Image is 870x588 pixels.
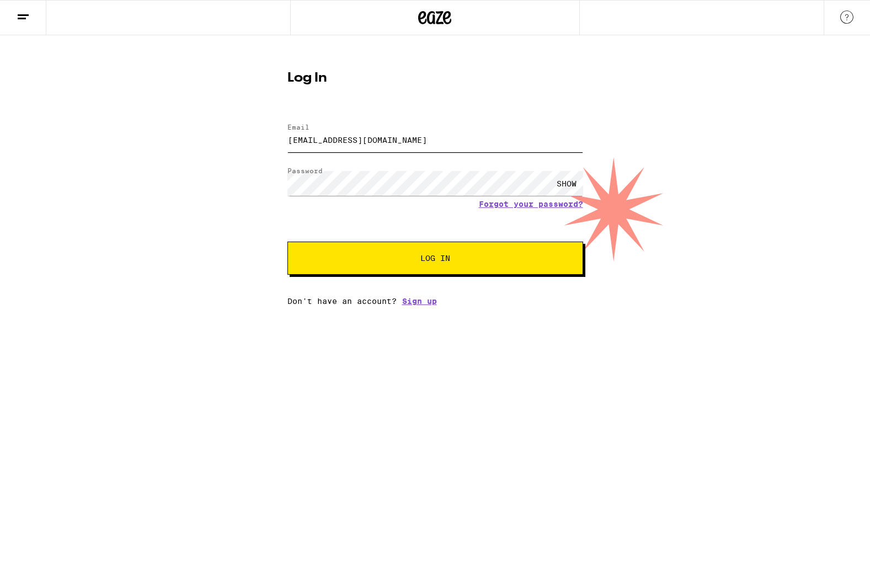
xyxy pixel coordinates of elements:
[550,171,583,196] div: SHOW
[479,200,583,209] a: Forgot your password?
[287,242,583,275] button: Log In
[287,127,583,152] input: Email
[287,124,309,131] label: Email
[402,297,437,306] a: Sign up
[287,297,583,306] div: Don't have an account?
[420,254,450,262] span: Log In
[287,72,583,85] h1: Log In
[7,8,79,17] span: Hi. Need any help?
[287,167,323,174] label: Password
